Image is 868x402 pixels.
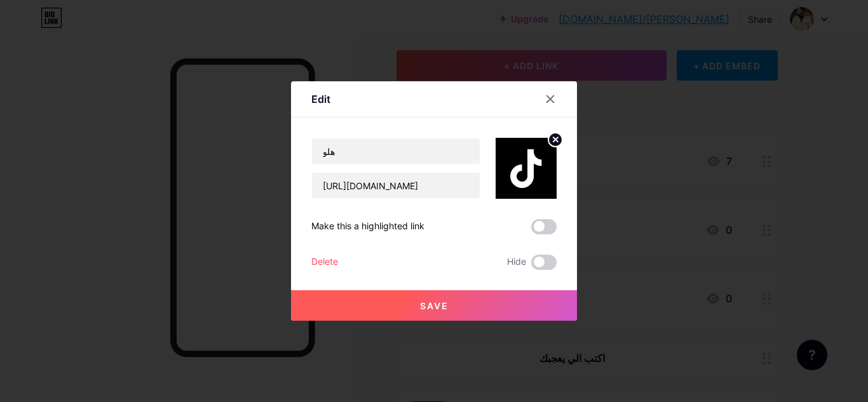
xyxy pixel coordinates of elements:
input: Title [312,138,480,164]
div: Make this a highlighted link [311,219,424,234]
input: URL [312,173,480,198]
button: Save [291,290,577,321]
span: Save [420,300,449,311]
span: Hide [507,255,526,270]
div: Delete [311,255,338,270]
div: Edit [311,91,330,107]
img: link_thumbnail [496,138,557,199]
